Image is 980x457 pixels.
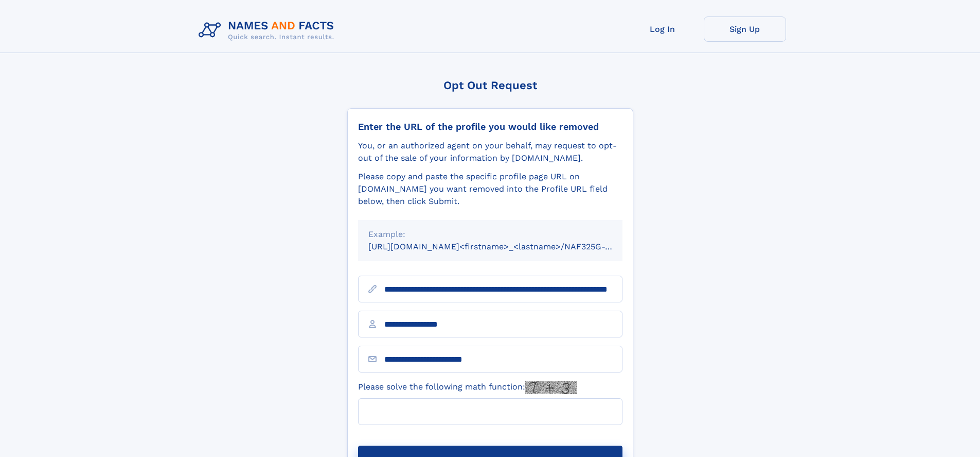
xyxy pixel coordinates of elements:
div: Enter the URL of the profile you would like removed [358,121,622,132]
img: Logo Names and Facts [194,16,343,44]
div: Opt Out Request [347,79,633,92]
label: Please solve the following math function: [358,381,577,394]
div: Please copy and paste the specific profile page URL on [DOMAIN_NAME] you want removed into the Pr... [358,171,622,208]
div: You, or an authorized agent on your behalf, may request to opt-out of the sale of your informatio... [358,140,622,164]
small: [URL][DOMAIN_NAME]<firstname>_<lastname>/NAF325G-xxxxxxxx [368,242,642,251]
a: Sign Up [704,16,786,42]
a: Log In [621,16,704,42]
div: Example: [368,228,612,241]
